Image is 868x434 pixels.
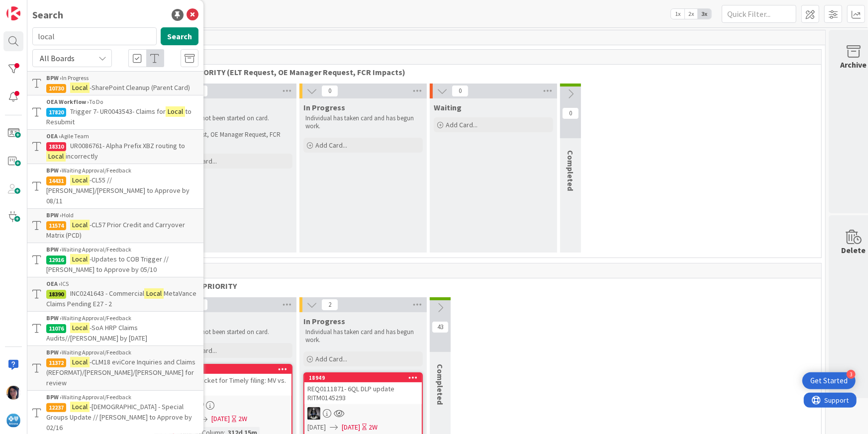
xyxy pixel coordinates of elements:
[432,321,449,333] span: 43
[166,106,185,117] mark: Local
[671,9,684,19] span: 1x
[305,114,421,131] p: Individual has taken card and has begun work.
[27,243,203,277] a: BPW ›Waiting Approval/Feedback12916Local-Updates to COB Trigger // [PERSON_NAME] to Approve by 05/10
[27,312,203,346] a: BPW ›Waiting Approval/Feedback11076Local-SoA HRP Claims Audits//[PERSON_NAME] by [DATE]
[32,27,157,45] input: Search for title...
[722,5,796,23] input: Quick Filter...
[211,414,230,424] span: [DATE]
[841,59,867,71] div: Archive
[315,354,347,363] span: Add Card...
[70,254,90,264] mark: Local
[6,414,20,428] img: avatar
[27,277,203,312] a: OEA ›ICS18390INC0241643 - CommercialLocalMetaVance Claims Pending E27 - 2
[70,107,166,116] span: Trigger 7- UR0043543- Claims for
[46,403,66,412] div: 12237
[161,27,198,45] button: Search
[174,374,291,396] div: Create Ticket for Timely filing: MV vs. HRP
[46,84,66,93] div: 10730
[303,316,345,326] span: In Progress
[90,83,190,92] span: -SharePoint Cleanup (Parent Card)
[46,220,185,240] span: -CL57 Prior Credit and Carryover Matrix (PCD)
[46,151,66,162] mark: Local
[307,407,320,420] img: KG
[46,314,62,322] b: BPW ›
[46,358,66,367] div: 11372
[70,323,90,333] mark: Local
[46,221,66,230] div: 11574
[27,71,203,95] a: BPW ›In Progress10730Local-SharePoint Cleanup (Parent Card)
[70,289,144,298] span: INC0241643 - Commercial
[303,102,345,112] span: In Progress
[70,175,90,185] mark: Local
[46,167,62,174] b: BPW ›
[21,1,45,13] span: Support
[46,324,66,333] div: 11076
[46,166,198,175] div: Waiting Approval/Feedback
[46,280,61,287] b: OEA ›
[446,120,478,129] span: Add Card...
[174,365,291,396] div: 17821Create Ticket for Timely filing: MV vs. HRP
[171,67,809,77] span: HIGH PRIORITY (ELT Request, OE Manager Request, FCR Impacts)
[46,348,62,356] b: BPW ›
[46,290,66,299] div: 18390
[46,98,89,105] b: OEA Workflow ›
[46,279,198,288] div: ICS
[46,97,198,106] div: To Do
[46,255,169,274] span: -Updates to COB Trigger // [PERSON_NAME] to Approve by 05/10
[46,74,62,82] b: BPW ›
[6,386,20,400] img: TC
[305,328,421,345] p: Individual has taken card and has begun work.
[321,299,338,311] span: 2
[684,9,698,19] span: 2x
[70,220,90,230] mark: Local
[46,246,62,253] b: BPW ›
[171,281,809,291] span: NORMAL PRIORITY
[435,364,445,405] span: Completed
[174,399,291,412] div: KG
[810,376,848,386] div: Get Started
[46,176,66,185] div: 14431
[6,6,20,20] img: Visit kanbanzone.com
[321,85,338,97] span: 0
[304,407,422,420] div: KG
[46,108,66,117] div: 17820
[698,9,711,19] span: 3x
[175,328,290,336] p: Work has not been started on card.
[27,164,203,208] a: BPW ›Waiting Approval/Feedback14431Local-CL55 // [PERSON_NAME]/[PERSON_NAME] to Approve by 08/11
[46,393,62,401] b: BPW ›
[46,348,198,357] div: Waiting Approval/Feedback
[46,211,62,219] b: BPW ›
[66,152,98,161] span: incorrectly
[175,114,290,122] p: Work has not been started on card.
[46,393,198,402] div: Waiting Approval/Feedback
[802,372,856,389] div: Open Get Started checklist, remaining modules: 3
[46,314,198,323] div: Waiting Approval/Feedback
[46,132,198,141] div: Agile Team
[46,245,198,254] div: Waiting Approval/Feedback
[307,422,326,433] span: [DATE]
[304,382,422,404] div: REQ0111871- 6QL DLP update RITM0145293
[342,422,360,433] span: [DATE]
[304,373,422,382] div: 18949
[315,141,347,150] span: Add Card...
[46,402,192,432] span: -[DEMOGRAPHIC_DATA] - Special Groups Update // [PERSON_NAME] to Approve by 02/16
[842,244,866,256] div: Delete
[27,346,203,391] a: BPW ›Waiting Approval/Feedback11372Local-CLM18 eviCore Inquiries and Claims (REFORMAT)/[PERSON_NA...
[46,175,190,205] span: -CL55 // [PERSON_NAME]/[PERSON_NAME] to Approve by 08/11
[174,365,291,374] div: 17821
[70,141,185,150] span: UR0086761- Alpha Prefix XBZ routing to
[434,102,462,112] span: Waiting
[144,288,164,299] mark: Local
[27,208,203,243] a: BPW ›Hold11574Local-CL57 Prior Credit and Carryover Matrix (PCD)
[46,142,66,151] div: 18310
[847,370,856,379] div: 3
[452,85,469,97] span: 0
[238,414,247,424] div: 2W
[40,53,75,63] span: All Boards
[46,132,61,140] b: OEA ›
[179,366,291,373] div: 17821
[46,323,147,343] span: -SoA HRP Claims Audits//[PERSON_NAME] by [DATE]
[46,357,195,387] span: -CLM18 eviCore Inquiries and Claims (REFORMAT)/[PERSON_NAME]/[PERSON_NAME] for review
[70,357,90,367] mark: Local
[369,422,378,433] div: 2W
